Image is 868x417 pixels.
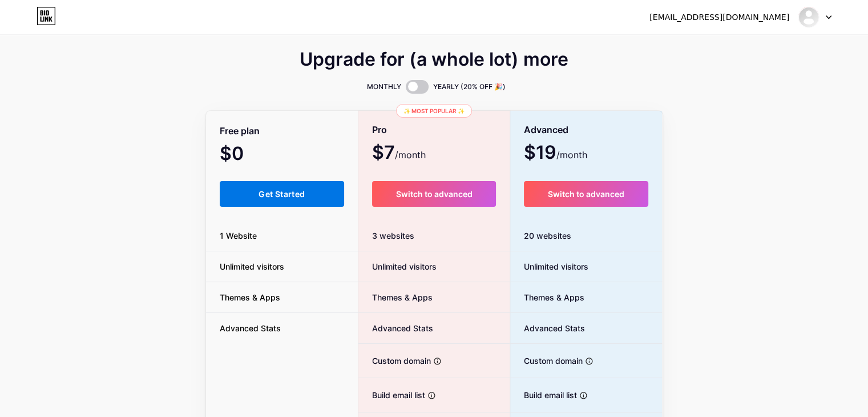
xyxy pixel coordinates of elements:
span: Unlimited visitors [206,260,298,272]
span: Get Started [259,189,305,199]
span: Custom domain [358,355,431,367]
div: 20 websites [510,220,663,251]
span: Build email list [358,389,425,401]
span: Themes & Apps [206,291,294,303]
div: [EMAIL_ADDRESS][DOMAIN_NAME] [649,11,789,23]
span: Custom domain [510,355,583,367]
button: Switch to advanced [524,181,649,207]
span: Unlimited visitors [358,260,437,272]
span: $19 [524,146,587,162]
span: /month [395,148,426,162]
div: 3 websites [358,220,510,251]
div: ✨ Most popular ✨ [396,104,472,118]
span: Pro [372,120,387,140]
span: Build email list [510,389,577,401]
span: $0 [220,147,274,163]
span: Themes & Apps [358,291,433,303]
span: YEARLY (20% OFF 🎉) [433,81,506,93]
span: Unlimited visitors [510,260,588,272]
span: $7 [372,146,426,162]
span: Upgrade for (a whole lot) more [300,53,568,66]
span: Themes & Apps [510,291,584,303]
span: Advanced Stats [510,322,585,334]
span: Switch to advanced [548,189,624,199]
img: 24workclub [798,6,819,28]
span: MONTHLY [367,81,401,93]
span: Advanced Stats [206,322,294,334]
button: Switch to advanced [372,181,496,207]
span: Switch to advanced [395,189,472,199]
span: Advanced Stats [358,322,433,334]
span: Free plan [220,121,260,141]
button: Get Started [220,181,345,207]
span: Advanced [524,120,568,140]
span: 1 Website [206,230,271,242]
span: /month [556,148,587,162]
